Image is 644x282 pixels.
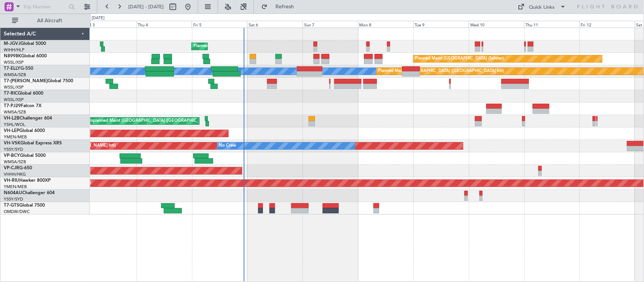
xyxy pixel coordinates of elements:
[4,203,19,208] span: T7-GTS
[4,122,25,127] a: YSHL/WOL
[4,79,48,83] span: T7-[PERSON_NAME]
[4,41,20,46] span: M-JGVJ
[269,4,301,9] span: Refresh
[4,66,33,71] a: T7-ELLYG-550
[358,21,413,28] div: Mon 8
[247,21,303,28] div: Sat 6
[4,91,43,96] a: T7-RICGlobal 6000
[4,153,20,158] span: VP-BCY
[4,97,24,103] a: WSSL/XSP
[4,141,20,146] span: VH-VSK
[81,21,137,28] div: Wed 3
[194,41,282,52] div: Planned Maint [GEOGRAPHIC_DATA] (Seletar)
[4,178,51,183] a: VH-RIUHawker 800XP
[4,209,30,215] a: OMDW/DWC
[529,4,555,11] div: Quick Links
[4,196,23,202] a: YSSY/SYD
[4,159,26,165] a: WMSA/SZB
[4,66,20,71] span: T7-ELLY
[4,134,27,140] a: YMEN/MEB
[137,21,192,28] div: Thu 4
[4,141,62,146] a: VH-VSKGlobal Express XRS
[4,166,19,170] span: VP-CJR
[92,15,105,21] div: [DATE]
[20,18,80,23] span: All Aircraft
[514,1,570,13] button: Quick Links
[4,129,19,133] span: VH-LEP
[4,178,19,183] span: VH-RIU
[4,84,24,90] a: WSSL/XSP
[4,41,46,46] a: M-JGVJGlobal 5000
[4,79,73,83] a: T7-[PERSON_NAME]Global 7500
[4,129,45,133] a: VH-LEPGlobal 6000
[4,116,52,121] a: VH-L2BChallenger 604
[192,21,247,28] div: Fri 5
[524,21,579,28] div: Thu 11
[413,21,469,28] div: Tue 9
[128,3,164,10] span: [DATE] - [DATE]
[4,91,18,96] span: T7-RIC
[4,153,46,158] a: VP-BCYGlobal 5000
[4,109,26,115] a: WMSA/SZB
[4,172,26,177] a: VHHH/HKG
[4,147,23,152] a: YSSY/SYD
[469,21,524,28] div: Wed 10
[4,191,22,195] span: N604AU
[579,21,635,28] div: Fri 12
[219,140,237,152] div: No Crew
[303,21,358,28] div: Sun 7
[378,66,504,77] div: Planned Maint [GEOGRAPHIC_DATA] ([GEOGRAPHIC_DATA] Intl)
[258,1,303,13] button: Refresh
[4,166,32,170] a: VP-CJRG-650
[4,47,25,53] a: WIHH/HLP
[4,104,41,108] a: T7-PJ29Falcon 7X
[23,1,66,12] input: Trip Number
[4,184,27,190] a: YMEN/MEB
[4,191,55,195] a: N604AUChallenger 604
[415,53,504,64] div: Planned Maint [GEOGRAPHIC_DATA] (Seletar)
[4,116,20,121] span: VH-L2B
[4,72,26,78] a: WMSA/SZB
[4,60,24,65] a: WSSL/XSP
[88,115,212,127] div: Unplanned Maint [GEOGRAPHIC_DATA] ([GEOGRAPHIC_DATA])
[4,104,21,108] span: T7-PJ29
[4,203,45,208] a: T7-GTSGlobal 7500
[4,54,47,58] a: N8998KGlobal 6000
[4,54,21,58] span: N8998K
[8,15,82,27] button: All Aircraft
